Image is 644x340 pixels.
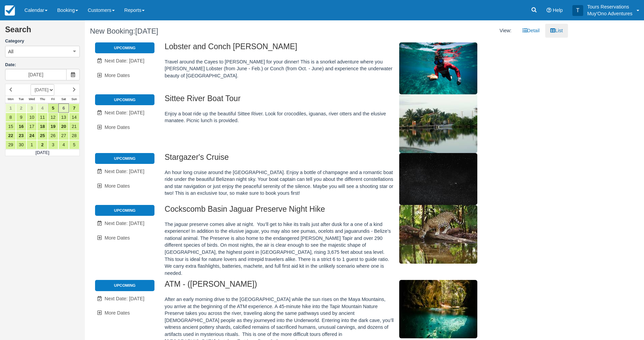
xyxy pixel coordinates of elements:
[16,131,26,140] a: 23
[37,122,48,131] a: 18
[399,94,477,153] img: M307-1
[5,25,80,38] h2: Search
[90,27,321,35] h1: New Booking:
[5,38,80,44] label: Category
[95,216,154,230] a: Next Date: [DATE]
[105,310,130,316] span: More Dates
[553,7,563,13] span: Help
[48,131,58,140] a: 26
[69,140,79,149] a: 5
[5,113,16,122] a: 8
[399,42,477,94] img: M306-1
[37,103,48,113] a: 4
[69,96,79,103] th: Sun
[16,140,26,149] a: 30
[165,221,509,277] p: The jaguar preserve comes alive at night. You’ll get to hike its trails just after dusk for a one...
[5,5,15,16] img: checkfront-main-nav-mini-logo.png
[105,235,130,241] span: More Dates
[165,169,509,197] p: An hour long cruise around the [GEOGRAPHIC_DATA]. Enjoy a bottle of champagne and a romantic boat...
[37,113,48,122] a: 11
[37,140,48,149] a: 2
[95,54,154,68] a: Next Date: [DATE]
[105,183,130,189] span: More Dates
[5,62,80,68] label: Date:
[26,113,37,122] a: 10
[48,113,58,122] a: 12
[105,73,130,78] span: More Dates
[16,113,26,122] a: 9
[95,106,154,120] a: Next Date: [DATE]
[5,131,16,140] a: 22
[95,94,154,105] li: Upcoming
[26,140,37,149] a: 1
[26,131,37,140] a: 24
[105,110,144,115] span: Next Date: [DATE]
[105,58,144,63] span: Next Date: [DATE]
[37,131,48,140] a: 25
[5,46,80,57] button: All
[572,5,583,16] div: T
[69,113,79,122] a: 14
[165,280,509,292] h2: ATM - ([PERSON_NAME])
[547,8,551,13] i: Help
[587,10,632,17] p: Muy'Ono Adventures
[16,122,26,131] a: 16
[95,165,154,178] a: Next Date: [DATE]
[37,96,48,103] th: Thu
[58,103,69,113] a: 6
[105,296,144,301] span: Next Date: [DATE]
[5,96,16,103] th: Mon
[95,280,154,291] li: Upcoming
[165,58,509,79] p: Travel around the Cayes to [PERSON_NAME] for your dinner! This is a snorkel adventure where you [...
[58,113,69,122] a: 13
[26,103,37,113] a: 3
[8,48,14,55] span: All
[545,24,568,38] a: List
[399,153,477,205] img: M308-1
[399,280,477,338] img: M42-2
[69,103,79,113] a: 7
[105,169,144,174] span: Next Date: [DATE]
[5,122,16,131] a: 15
[165,42,509,55] h2: Lobster and Conch [PERSON_NAME]
[58,122,69,131] a: 20
[5,149,80,156] td: [DATE]
[399,205,477,264] img: M104-1
[105,125,130,130] span: More Dates
[16,103,26,113] a: 2
[5,140,16,149] a: 29
[48,103,58,113] a: 5
[95,42,154,53] li: Upcoming
[48,96,58,103] th: Fri
[69,122,79,131] a: 21
[48,140,58,149] a: 3
[135,27,158,35] span: [DATE]
[58,131,69,140] a: 27
[587,3,632,10] p: Tours Reservations
[69,131,79,140] a: 28
[26,122,37,131] a: 17
[495,24,517,38] li: View:
[517,24,545,38] a: Detail
[58,140,69,149] a: 4
[58,96,69,103] th: Sat
[165,94,509,107] h2: Sittee River Boat Tour
[48,122,58,131] a: 19
[16,96,26,103] th: Tue
[95,292,154,306] a: Next Date: [DATE]
[165,205,509,218] h2: Cockscomb Basin Jaguar Preserve Night Hike
[165,110,509,124] p: Enjoy a boat ride up the beautiful Sittee River. Look for crocodiles, iguanas, river otters and t...
[26,96,37,103] th: Wed
[95,153,154,164] li: Upcoming
[105,221,144,226] span: Next Date: [DATE]
[165,153,509,166] h2: Stargazer's Cruise
[5,103,16,113] a: 1
[95,205,154,216] li: Upcoming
